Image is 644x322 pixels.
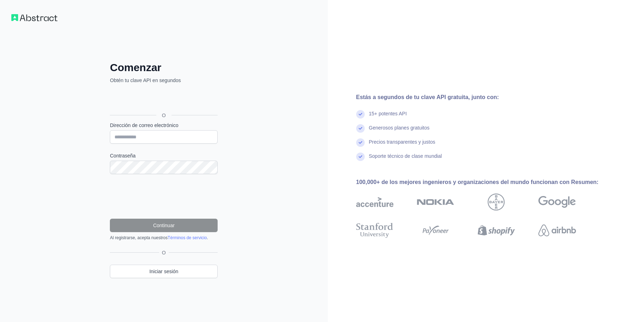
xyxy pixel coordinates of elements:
[159,249,169,256] span: O
[356,124,365,133] img: marca de verificación
[110,235,218,241] div: Al registrarse, acepta nuestros .
[110,61,218,74] h2: Comenzar
[110,122,218,129] label: Dirección de correo electrónico
[110,152,218,159] label: Contraseña
[356,110,365,119] img: marca de verificación
[356,93,599,102] div: Estás a segundos de tu clave API gratuita, junto con:
[356,194,394,211] img: Accenture
[356,178,599,186] div: 100,000+ de los mejores ingenieros y organizaciones del mundo funcionan con Resumen:
[478,223,515,238] img: Shopify
[369,110,407,124] div: 15+ potentes API
[356,138,365,147] img: marca de verificación
[168,235,207,240] a: Términos de servicio
[356,153,365,161] img: marca de verificación
[369,124,430,138] div: Generosos planes gratuitos
[417,194,454,211] img: Nokia
[369,138,436,153] div: Precios transparentes y justos
[11,14,57,21] img: Flujo de trabajo
[356,223,394,238] img: Universidad de Stanford
[156,112,172,119] span: O
[106,92,220,107] iframe: Botón de Acceder con Google
[110,265,218,278] a: Iniciar sesión
[488,194,505,211] img: Bayer
[420,223,451,238] img: Payoneer
[110,183,218,210] iframe: reCAPTCHA
[538,194,576,211] img: Google
[110,219,218,232] button: Continuar
[538,223,576,238] img: Airbnb
[110,77,218,84] p: Obtén tu clave API en segundos
[369,153,442,167] div: Soporte técnico de clase mundial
